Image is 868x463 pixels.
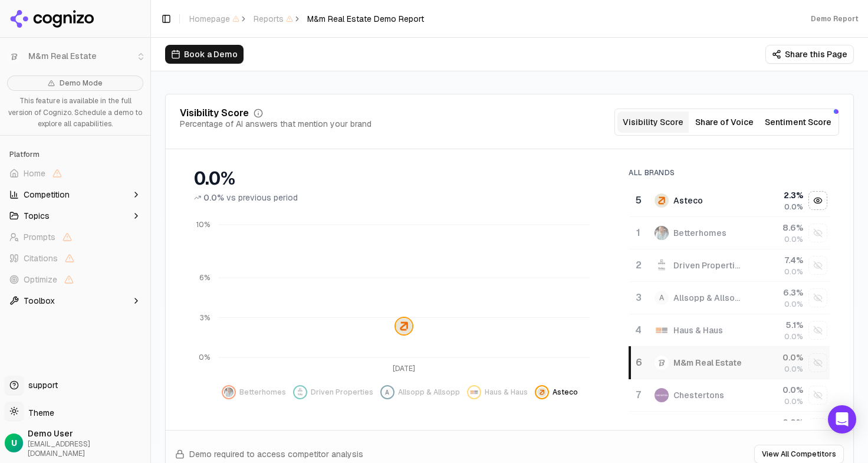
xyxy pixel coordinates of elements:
span: Driven Properties [311,388,373,397]
div: 5.1 % [753,319,803,331]
button: Sentiment Score [760,111,836,133]
img: haus & haus [469,388,479,397]
img: driven properties [295,388,305,397]
button: Toolbox [5,291,146,310]
span: Topics [24,210,50,222]
div: Haus & Haus [673,324,723,336]
button: Hide asteco data [535,385,578,399]
span: 0.0% [784,300,803,309]
img: m&m real estate [655,356,669,370]
tr: 7chestertonsChestertons0.0%0.0%Show chestertons data [630,379,830,412]
div: 0.0 % [753,384,803,396]
span: U [11,437,17,449]
button: Book a Demo [165,45,244,64]
div: Visibility Score [180,109,249,118]
span: A [383,388,392,397]
img: chestertons [655,388,669,402]
div: 6 [636,356,642,370]
button: Share this Page [765,45,854,64]
span: 0.0% [784,397,803,406]
tspan: 3% [200,313,210,323]
img: betterhomes [655,226,669,240]
div: Chestertons [673,389,724,401]
div: 0.0% [194,168,605,189]
span: Reports [254,13,293,25]
p: This feature is available in the full version of Cognizo. Schedule a demo to explore all capabili... [7,96,143,130]
span: Homepage [189,13,239,25]
span: Betterhomes [239,388,286,397]
span: 0.0% [784,202,803,212]
button: Share of Voice [689,111,760,133]
span: M&m Real Estate Demo Report [307,13,424,25]
span: Theme [24,408,54,418]
button: Show betterhomes data [222,385,286,399]
button: Topics [5,206,146,225]
div: Asteco [673,195,703,206]
button: Competition [5,185,146,204]
nav: breadcrumb [189,13,424,25]
div: 0.0 % [753,352,803,363]
span: support [24,379,58,391]
span: A [655,291,669,305]
div: Demo Report [811,14,859,24]
span: 0.0% [784,267,803,277]
tr: 1betterhomesBetterhomes8.6%0.0%Show betterhomes data [630,217,830,249]
tspan: 6% [199,274,210,283]
span: vs previous period [226,192,298,203]
tr: 5astecoAsteco2.3%0.0%Hide asteco data [630,185,830,217]
div: Percentage of AI answers that mention your brand [180,118,371,130]
img: asteco [655,193,669,208]
span: 0.0% [784,365,803,374]
button: Show betterhomes data [808,224,827,242]
div: 1 [634,226,642,240]
span: Competition [24,189,70,201]
img: driven properties [655,258,669,272]
span: Haus & Haus [485,388,528,397]
button: Show driven properties data [808,256,827,275]
div: 3 [634,291,642,305]
div: 7.4 % [753,254,803,266]
button: Show haus & haus data [808,321,827,340]
div: 7 [634,388,642,402]
div: 0.0 % [753,416,803,428]
div: All Brands [629,168,830,178]
img: haus & haus [655,323,669,337]
div: 6.3 % [753,287,803,298]
img: betterhomes [224,388,234,397]
span: Demo Mode [60,78,103,88]
div: 2 [634,258,642,272]
span: 0.0% [784,332,803,341]
span: Prompts [24,231,55,243]
button: Show chestertons data [808,386,827,405]
img: asteco [537,388,547,397]
span: Home [24,168,45,179]
div: Allsopp & Allsopp [673,292,744,304]
button: Hide asteco data [808,191,827,210]
span: 0.0% [784,235,803,244]
span: [EMAIL_ADDRESS][DOMAIN_NAME] [28,439,146,458]
tspan: 0% [199,353,210,363]
span: Optimize [24,274,57,285]
div: 2.3 % [753,189,803,201]
button: Show m&m real estate data [808,353,827,372]
tr: 3AAllsopp & Allsopp6.3%0.0%Show allsopp & allsopp data [630,282,830,314]
tr: 4haus & hausHaus & Haus5.1%0.0%Show haus & haus data [630,314,830,347]
img: asteco [396,318,412,335]
button: Show driven properties data [293,385,373,399]
button: Show allsopp & allsopp data [380,385,460,399]
button: Visibility Score [617,111,689,133]
tr: 6m&m real estateM&m Real Estate0.0%0.0%Show m&m real estate data [630,347,830,379]
div: Driven Properties [673,260,744,271]
span: Toolbox [24,295,55,307]
span: Asteco [553,388,578,397]
span: 0.0% [203,192,224,203]
span: Demo required to access competitor analysis [189,448,363,460]
span: Demo User [28,428,146,439]
div: 5 [634,193,642,208]
tr: 0.0%Show cluttons data [630,412,830,444]
div: Platform [5,145,146,164]
div: M&m Real Estate [673,357,742,369]
button: Show cluttons data [808,418,827,437]
div: 4 [634,323,642,337]
tspan: 10% [196,221,210,230]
